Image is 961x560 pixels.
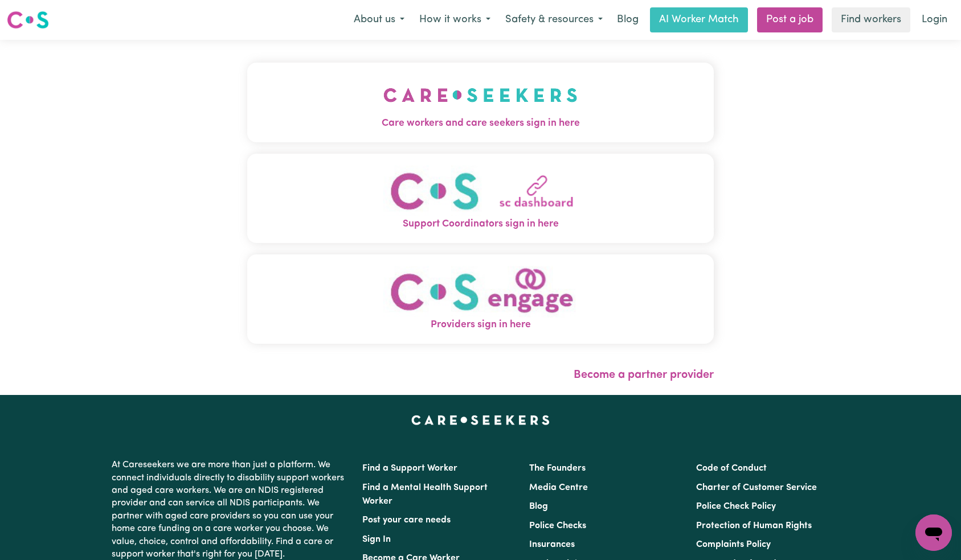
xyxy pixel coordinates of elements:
span: Providers sign in here [247,318,714,332]
button: Providers sign in here [247,254,714,344]
a: Become a partner provider [574,369,714,381]
a: Police Check Policy [696,502,776,511]
a: Post a job [757,7,823,32]
a: Protection of Human Rights [696,521,812,530]
a: Post your care needs [362,516,451,525]
a: The Founders [529,464,586,473]
button: How it works [412,8,498,32]
span: Care workers and care seekers sign in here [247,116,714,131]
a: Blog [529,502,548,511]
a: Find a Support Worker [362,464,457,473]
a: Careseekers logo [7,7,49,33]
a: Complaints Policy [696,540,771,549]
a: Insurances [529,540,575,549]
button: About us [346,8,412,32]
a: Blog [610,7,645,32]
a: Find workers [832,7,910,32]
button: Safety & resources [498,8,610,32]
a: Police Checks [529,521,586,530]
img: Careseekers logo [7,10,49,30]
a: AI Worker Match [650,7,748,32]
iframe: Button to launch messaging window [915,514,952,551]
span: Support Coordinators sign in here [247,217,714,232]
a: Media Centre [529,483,588,492]
a: Careseekers home page [411,415,550,425]
button: Support Coordinators sign in here [247,154,714,243]
a: Login [915,7,954,32]
a: Code of Conduct [696,464,767,473]
a: Find a Mental Health Support Worker [362,483,488,506]
button: Care workers and care seekers sign in here [247,63,714,142]
a: Charter of Customer Service [696,483,817,492]
a: Sign In [362,535,391,544]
